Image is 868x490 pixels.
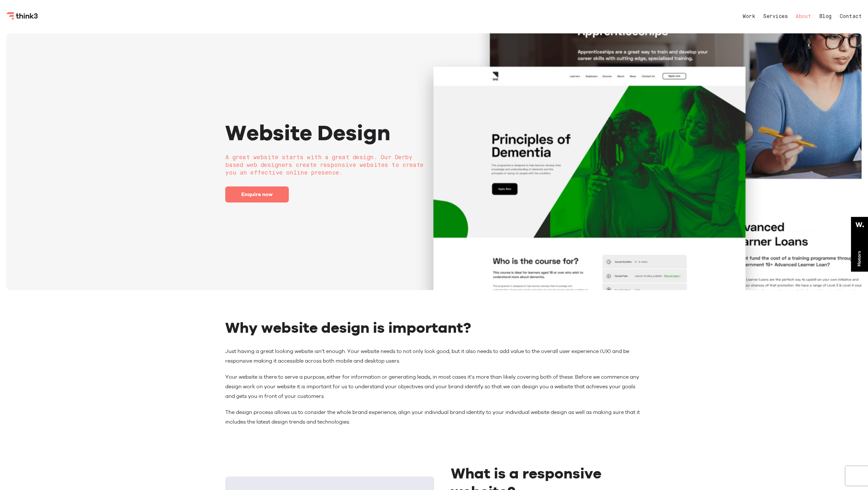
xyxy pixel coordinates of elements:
[241,191,273,197] span: Enquire now
[819,14,832,19] a: Blog
[225,186,289,202] a: Enquire now
[225,408,643,427] p: The design process allows us to consider the whole brand experience, align your individual brand ...
[225,372,643,401] p: Your website is there to serve a purpose, either for information or generating leads, in most cas...
[743,14,755,19] a: Work
[795,14,811,19] a: About
[840,14,862,19] a: Contact
[763,14,787,19] a: Services
[225,121,429,144] h1: Website Design
[225,154,429,177] h2: A great website starts with a great design. Our Derby based web designers create responsive websi...
[6,15,39,21] a: Think3 Logo
[225,319,471,336] strong: Why website design is important?
[225,347,643,366] p: Just having a great looking website isn’t enough. Your website needs to not only look good, but i...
